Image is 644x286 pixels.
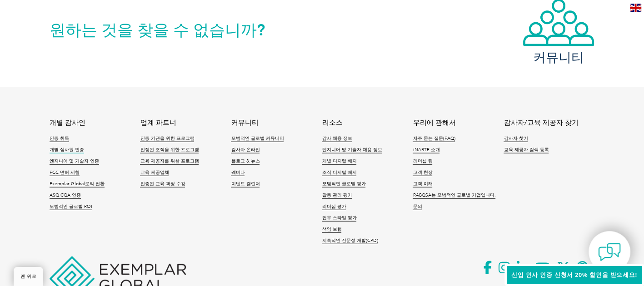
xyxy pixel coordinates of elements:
[231,158,260,165] a: 블로그 & 뉴스
[413,158,432,165] a: 리더십 팀
[140,147,199,153] a: 인정된 조직을 위한 프로그램
[511,271,637,278] span: 신입 인사 인증 신청서 20% 할인을 받으세요!
[413,170,432,176] a: 고객 헌장
[522,52,595,63] h3: 커뮤니티
[231,119,258,127] a: 커뮤니티
[50,158,99,165] a: 엔지니어 및 기술자 인증
[322,119,342,127] a: 리소스
[322,147,382,153] a: 엔지니어 및 기술자 채용 정보
[50,204,92,210] a: 모범적인 글로벌 ROI
[50,23,322,37] h2: 원하는 것을 찾을 수 없습니까?
[630,4,641,12] img: en
[50,119,85,127] a: 개별 감사인
[50,181,105,187] a: Exemplar Global로의 전환
[413,119,455,127] a: 우리에 관해서
[322,204,346,210] a: 리더십 평가
[231,181,260,187] a: 이벤트 캘린더
[504,119,578,127] a: 감사자/교육 제공자 찾기
[14,267,43,286] a: 맨 위로
[50,170,80,176] a: FCC 면허 시험
[413,147,439,153] a: iNARTE 소개
[413,181,432,187] a: 고객 이해
[413,204,422,210] a: 문의
[231,170,245,176] a: 웨비나
[413,136,455,142] a: 자주 묻는 질문(FAQ)
[504,147,549,153] a: 교육 제공자 검색 등록
[322,227,341,233] a: 책임 보험
[322,181,365,187] a: 모범적인 글로벌 평가
[504,136,528,142] a: 감사자 찾기
[140,119,176,127] a: 업계 파트너
[322,136,352,142] a: 감사 채용 정보
[231,147,260,153] a: 감사자 온라인
[322,238,378,244] a: 지속적인 전문성 개발(CPD)
[140,170,169,176] a: 교육 제공업체
[140,181,185,187] a: 인증된 교육 과정 수강
[140,136,194,142] a: 인증 기관을 위한 프로그램
[322,192,352,199] a: 갈등 관리 평가
[322,158,356,165] a: 개별 디지털 배지
[50,147,84,153] a: 개별 심사원 인증
[598,241,621,263] img: contact-chat.png
[50,136,69,142] a: 인증 취득
[50,192,81,199] a: ASQ CQA 인증
[413,192,495,199] a: RABQSA는 모범적인 글로벌 기업입니다.
[140,158,199,165] a: 교육 제공자를 위한 프로그램
[231,136,284,142] a: 모범적인 글로벌 커뮤니티
[322,170,356,176] a: 조직 디지털 배지
[322,215,356,222] a: 업무 스타일 평가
